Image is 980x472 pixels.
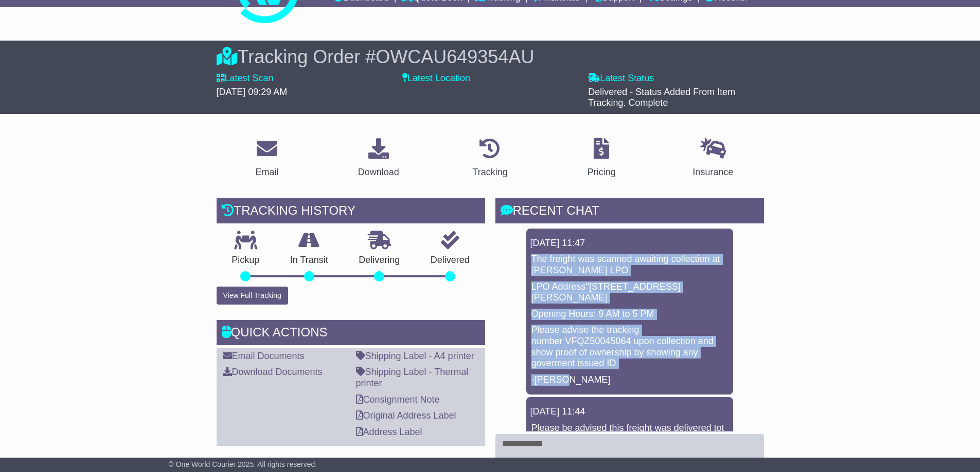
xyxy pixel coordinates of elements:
p: Opening Hours: 9 AM to 5 PM [531,309,728,320]
div: Tracking [472,165,507,179]
div: [DATE] 11:47 [530,238,729,249]
a: Shipping Label - Thermal printer [356,367,469,388]
a: Pricing [581,135,622,183]
a: Original Address Label [356,410,456,421]
a: Consignment Note [356,394,440,405]
a: Download [351,135,406,183]
p: Pickup [217,255,275,266]
span: OWCAU649354AU [376,46,534,67]
p: Delivering [344,255,416,266]
div: [DATE] 11:44 [530,406,729,418]
div: Email [255,165,278,179]
span: Delivered - Status Added From Item Tracking. Complete [588,87,735,108]
a: Address Label [356,427,422,437]
p: The freight was scanned awaiting collection at [PERSON_NAME] LPO [531,254,728,276]
a: Email Documents [223,351,305,361]
a: Email [248,135,285,183]
span: © One World Courier 2025. All rights reserved. [169,460,317,468]
a: Download Documents [223,367,323,377]
div: Quick Actions [217,320,485,348]
p: -[PERSON_NAME] [531,374,728,386]
p: In Transit [275,255,344,266]
p: Please advise the tracking number VFQZ50045064 upon collection and show proof of ownership by sho... [531,325,728,369]
a: Shipping Label - A4 printer [356,351,474,361]
p: Delivered [415,255,485,266]
label: Latest Location [402,73,470,84]
a: Insurance [686,135,740,183]
label: Latest Scan [217,73,274,84]
div: Tracking history [217,198,485,226]
p: Please be advised this freight was delivered tot he receiver Post office box. [531,423,728,445]
div: RECENT CHAT [495,198,764,226]
a: Tracking [466,135,514,183]
div: Download [358,165,399,179]
div: Pricing [587,165,616,179]
div: Tracking Order # [217,46,764,68]
span: [DATE] 09:29 AM [217,87,288,97]
p: LPO Address"[STREET_ADDRESS][PERSON_NAME] [531,281,728,304]
div: Insurance [693,165,734,179]
label: Latest Status [588,73,654,84]
button: View Full Tracking [217,287,288,305]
